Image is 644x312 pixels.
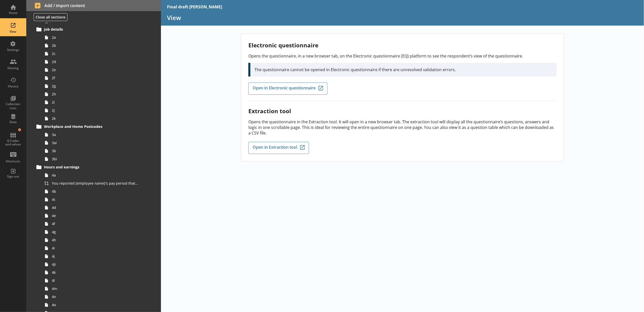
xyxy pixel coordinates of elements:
[42,74,161,82] a: 2f
[42,58,161,66] a: 2d
[42,220,161,228] a: 4f
[42,66,161,74] a: 2e
[44,27,136,32] span: Job details
[4,48,22,52] div: Settings
[52,116,138,121] span: 2k
[42,50,161,58] a: 2c
[35,25,161,33] a: Job details
[37,123,161,163] li: Workplace and Home Postcodes3a3ai3b3bi
[42,171,161,179] a: 4a
[52,173,138,178] span: 4a
[253,86,316,91] span: Open in Electronic questionnaire
[4,30,22,34] div: View
[52,221,138,226] span: 4f
[42,106,161,114] a: 2j
[42,131,161,139] a: 3a
[42,155,161,163] a: 3bi
[42,228,161,236] a: 4g
[42,98,161,106] a: 2i
[52,181,138,186] span: You reported [employee name]'s pay period that included [Reference Date] to be [Untitled answer]....
[42,277,161,285] a: 4l
[4,174,22,179] div: Sign out
[254,67,553,72] p: The questionnaire cannot be opened in Electronic questionnaire if there are unresolved validation...
[42,42,161,50] a: 2b
[52,189,138,194] span: 4b
[52,148,138,153] span: 3b
[52,59,138,64] span: 2d
[167,14,638,22] h1: View
[52,262,138,267] span: 4ji
[42,244,161,252] a: 4i
[52,246,138,250] span: 4i
[52,205,138,210] span: 4d
[52,229,138,234] span: 4g
[52,92,138,96] span: 2h
[42,301,161,309] a: 4o
[52,302,138,307] span: 4o
[35,3,153,8] span: Add / import content
[42,90,161,98] a: 2h
[52,294,138,299] span: 4n
[4,102,22,110] div: Collection Lists
[42,293,161,301] a: 4n
[42,268,161,277] a: 4k
[35,163,161,171] a: Hours and earnings
[52,197,138,202] span: 4c
[52,35,138,40] span: 2a
[167,4,222,10] div: Final draft [PERSON_NAME]
[42,212,161,220] a: 4e
[248,107,557,115] h2: Extraction tool
[35,123,161,131] a: Workplace and Home Postcodes
[42,260,161,268] a: 4ji
[52,132,138,137] span: 3a
[4,139,22,146] div: Q Codes and values
[52,157,138,161] span: 3bi
[248,83,327,95] a: Open in Electronic questionnaire
[42,82,161,90] a: 2g
[52,51,138,56] span: 2c
[42,33,161,42] a: 2a
[42,285,161,293] a: 4m
[52,270,138,275] span: 4k
[52,238,138,242] span: 4h
[4,84,22,88] div: History
[52,67,138,72] span: 2e
[42,187,161,196] a: 4b
[44,165,136,169] span: Hours and earnings
[42,179,161,187] a: You reported [employee name]'s pay period that included [Reference Date] to be [Untitled answer]....
[37,25,161,123] li: Job details2a2b2c2d2e2f2g2h2i2j2k
[52,108,138,113] span: 2j
[4,120,22,124] div: Data
[42,204,161,212] a: 4d
[52,100,138,105] span: 2i
[42,147,161,155] a: 3b
[248,119,557,136] p: Opens the questionnaire in the Extraction tool. It will open in a new browser tab. The extraction...
[52,84,138,88] span: 2g
[42,252,161,260] a: 4j
[34,13,67,21] button: Close all sections
[253,145,297,151] span: Open in Extraction tool
[42,139,161,147] a: 3ai
[52,140,138,145] span: 3ai
[248,53,557,59] p: Opens the questionnaire, in a new browser tab, on the Electronic questionnaire (EQ) platform to s...
[52,286,138,291] span: 4m
[4,66,22,70] div: Sharing
[42,114,161,123] a: 2k
[4,11,22,15] div: Home
[44,124,136,129] span: Workplace and Home Postcodes
[52,278,138,283] span: 4l
[248,142,309,154] a: Open in Extraction tool
[52,213,138,218] span: 4e
[42,236,161,244] a: 4h
[42,196,161,204] a: 4c
[4,159,22,163] div: Shortcuts
[52,43,138,48] span: 2b
[248,41,557,49] h2: Electronic questionnaire
[52,254,138,259] span: 4j
[52,75,138,80] span: 2f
